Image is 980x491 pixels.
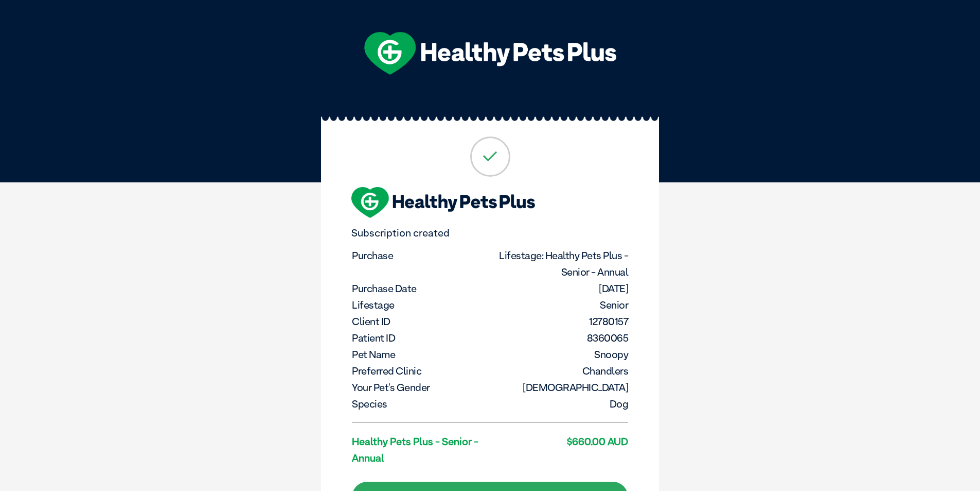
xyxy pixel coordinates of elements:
[351,187,535,218] img: hpp-logo
[491,247,629,280] dd: Lifestage: Healthy Pets Plus - Senior - Annual
[491,396,629,412] dd: Dog
[491,297,629,313] dd: Senior
[491,280,629,297] dd: [DATE]
[352,379,489,396] dt: Your pet's gender
[491,363,629,379] dd: Chandlers
[491,330,629,346] dd: 8360065
[352,247,489,264] dt: Purchase
[491,379,629,396] dd: [DEMOGRAPHIC_DATA]
[352,330,489,346] dt: Patient ID
[491,313,629,330] dd: 12780157
[352,396,489,412] dt: Species
[364,32,616,75] img: hpp-logo-landscape-green-white.png
[352,313,489,330] dt: Client ID
[491,433,629,450] dd: $660.00 AUD
[352,346,489,363] dt: Pet Name
[352,433,489,466] dt: Healthy Pets Plus - Senior - Annual
[352,297,489,313] dt: Lifestage
[491,346,629,363] dd: Snoopy
[351,227,629,239] p: Subscription created
[352,280,489,297] dt: Purchase Date
[352,363,489,379] dt: Preferred Clinic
